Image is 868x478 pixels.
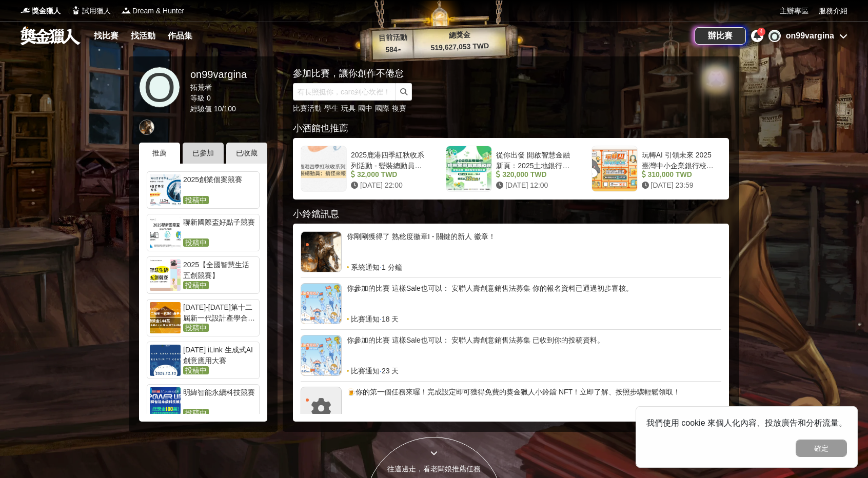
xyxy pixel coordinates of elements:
[82,6,111,16] span: 試用獵人
[147,299,260,336] a: [DATE]-[DATE]第十二屆新一代設計產學合作_學生徵件投稿中
[226,143,267,164] div: 已收藏
[127,29,160,43] a: 找活動
[301,387,721,428] a: 🍺你的第一個任務來囉！完成設定即可獲得免費的獎金獵人小鈴鐺 NFT！立即了解、按照步驟輕鬆領取！系統通知·23 天
[392,104,406,112] a: 複賽
[293,207,729,221] div: 小鈴鐺訊息
[183,238,209,247] span: 投稿中
[375,104,389,112] a: 國際
[301,283,721,324] a: 你參加的比賽 這樣Sale也可以： 安聯人壽創意銷售法募集 你的報名資料已通過初步審核。比賽通知·18 天
[183,345,257,365] div: [DATE] iLink 生成式AI創意應用大賽
[32,6,61,16] span: 獎金獵人
[341,104,356,112] a: 玩具
[183,143,224,164] div: 已參加
[413,28,506,42] p: 總獎金
[380,366,382,376] span: ·
[642,169,717,180] div: 310,000 TWD
[293,67,693,81] div: 參加比賽，讓你創作不倦怠
[351,169,426,180] div: 32,000 TWD
[786,30,834,42] div: on99vargina
[147,342,260,379] a: [DATE] iLink 生成式AI創意應用大賽投稿中
[347,283,721,314] div: 你參加的比賽 這樣Sale也可以： 安聯人壽創意銷售法募集 你的報名資料已通過初步審核。
[796,440,847,457] button: 確定
[147,214,260,251] a: 聯新國際盃好點子競賽投稿中
[646,419,847,427] span: 我們使用 cookie 來個人化內容、投放廣告和分析流量。
[695,27,746,45] a: 辦比賽
[139,67,180,108] a: O
[132,6,184,16] span: Dream & Hunter
[295,141,436,197] a: 2025鹿港四季紅秋收系列活動 - 變裝總動員：搞怪來報到！ 32,000 TWD [DATE] 22:00
[351,262,380,272] span: 系統通知
[21,5,31,15] img: Logo
[71,5,81,15] img: Logo
[351,180,426,191] div: [DATE] 22:00
[347,231,721,262] div: 你剛剛獲得了 熟稔度徽章I - 關鍵的新人 徽章！
[207,94,211,102] span: 0
[183,174,257,195] div: 2025創業個案競賽
[347,335,721,366] div: 你參加的比賽 這樣Sale也可以： 安聯人壽創意銷售法募集 已收到你的投稿資料。
[372,44,414,56] p: 584 ▴
[121,6,184,16] a: LogoDream & Hunter
[780,6,808,16] a: 主辦專區
[301,231,721,272] a: 你剛剛獲得了 熟稔度徽章I - 關鍵的新人 徽章！系統通知·1 分鐘
[190,82,247,93] div: 拓荒者
[358,104,372,112] a: 國中
[496,180,571,191] div: [DATE] 12:00
[183,196,209,204] span: 投稿中
[183,324,209,332] span: 投稿中
[380,314,382,324] span: ·
[90,29,123,43] a: 找比賽
[760,29,763,34] span: 4
[147,171,260,209] a: 2025創業個案競賽投稿中
[441,141,581,197] a: 從你出發 開啟智慧金融新頁：2025土地銀行校園金融創意挑戰賽 320,000 TWD [DATE] 12:00
[365,464,503,474] div: 往這邊走，看老闆娘推薦任務
[301,335,721,376] a: 你參加的比賽 這樣Sale也可以： 安聯人壽創意銷售法募集 已收到你的投稿資料。比賽通知·23 天
[382,262,402,272] span: 1 分鐘
[768,30,781,42] div: O
[183,302,257,323] div: [DATE]-[DATE]第十二屆新一代設計產學合作_學生徵件
[190,94,205,102] span: 等級
[121,5,131,15] img: Logo
[164,29,196,43] a: 作品集
[190,67,247,82] div: on99vargina
[71,6,111,16] a: Logo試用獵人
[293,122,729,135] div: 小酒館也推薦
[293,104,322,112] a: 比賽活動
[190,105,212,113] span: 經驗值
[586,141,726,197] a: 玩轉AI 引領未來 2025臺灣中小企業銀行校園金融科技創意挑戰賽 310,000 TWD [DATE] 23:59
[642,180,717,191] div: [DATE] 23:59
[351,150,426,169] div: 2025鹿港四季紅秋收系列活動 - 變裝總動員：搞怪來報到！
[183,387,257,408] div: 明緯智能永續科技競賽
[642,150,717,169] div: 玩轉AI 引領未來 2025臺灣中小企業銀行校園金融科技創意挑戰賽
[413,40,506,54] p: 519,627,053 TWD
[21,6,61,16] a: Logo獎金獵人
[382,314,399,324] span: 18 天
[147,256,260,294] a: 2025【全國智慧生活五創競賽】投稿中
[293,83,396,101] input: 有長照挺你，care到心坎裡！青春出手，拍出照顧 影音徵件活動
[372,32,413,44] p: 目前活動
[351,314,380,324] span: 比賽通知
[351,366,380,376] span: 比賽通知
[380,262,382,272] span: ·
[496,169,571,180] div: 320,000 TWD
[214,105,236,113] span: 10 / 100
[139,143,180,164] div: 推薦
[324,104,339,112] a: 學生
[347,387,721,417] div: 🍺你的第一個任務來囉！完成設定即可獲得免費的獎金獵人小鈴鐺 NFT！立即了解、按照步驟輕鬆領取！
[183,281,209,289] span: 投稿中
[183,217,257,237] div: 聯新國際盃好點子競賽
[147,384,260,422] a: 明緯智能永續科技競賽投稿中
[183,409,209,417] span: 投稿中
[183,260,257,280] div: 2025【全國智慧生活五創競賽】
[819,6,847,16] a: 服務介紹
[496,150,571,169] div: 從你出發 開啟智慧金融新頁：2025土地銀行校園金融創意挑戰賽
[382,366,399,376] span: 23 天
[183,366,209,374] span: 投稿中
